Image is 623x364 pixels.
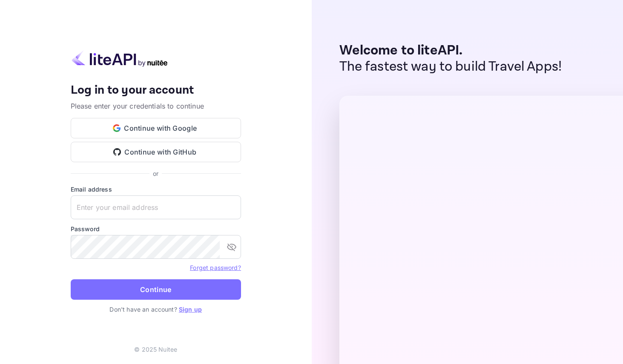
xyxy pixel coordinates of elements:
p: or [153,169,158,178]
a: Sign up [179,306,202,313]
a: Forget password? [190,264,241,271]
h4: Log in to your account [71,83,241,98]
a: Forget password? [190,263,241,272]
button: Continue with Google [71,118,241,138]
p: Don't have an account? [71,305,241,314]
label: Email address [71,185,241,194]
img: liteapi [71,50,169,67]
label: Password [71,224,241,233]
input: Enter your email address [71,195,241,219]
button: Continue with GitHub [71,142,241,162]
p: Welcome to liteAPI. [339,43,562,59]
p: The fastest way to build Travel Apps! [339,59,562,75]
p: © 2025 Nuitee [134,345,177,354]
button: Continue [71,279,241,300]
button: toggle password visibility [223,238,240,255]
p: Please enter your credentials to continue [71,101,241,111]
